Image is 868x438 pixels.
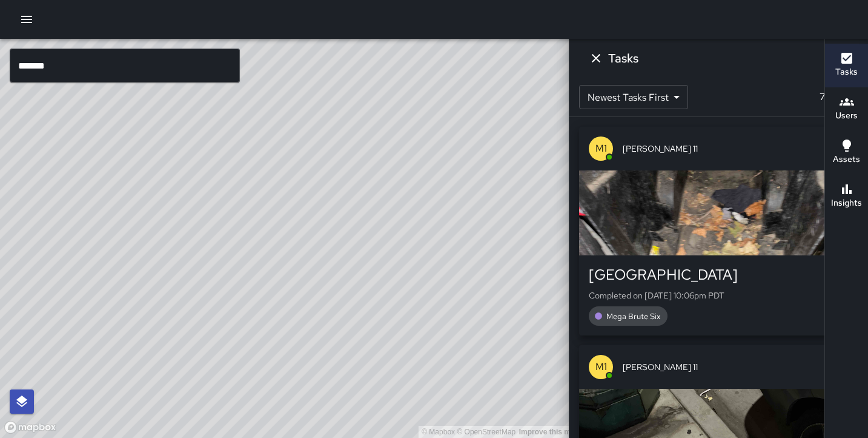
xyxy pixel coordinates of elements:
span: Mega Brute Six [599,311,668,322]
span: [PERSON_NAME] 11 [623,143,849,155]
button: Tasks [825,44,868,87]
button: Dismiss [584,46,608,70]
div: Newest Tasks First [579,85,688,109]
p: M1 [595,360,607,374]
span: [PERSON_NAME] 11 [623,361,849,373]
button: Insights [825,175,868,218]
h6: Assets [833,153,860,166]
h6: Users [835,109,858,123]
p: 72 tasks [815,90,858,104]
h6: Tasks [835,66,858,79]
div: [GEOGRAPHIC_DATA] [589,265,849,285]
button: Users [825,87,868,131]
button: Assets [825,131,868,175]
h6: Tasks [608,49,638,68]
button: M1[PERSON_NAME] 11[GEOGRAPHIC_DATA]Completed on [DATE] 10:06pm PDTMega Brute Six [579,127,858,335]
p: M1 [595,141,607,156]
h6: Insights [831,197,862,210]
p: Completed on [DATE] 10:06pm PDT [589,289,849,302]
